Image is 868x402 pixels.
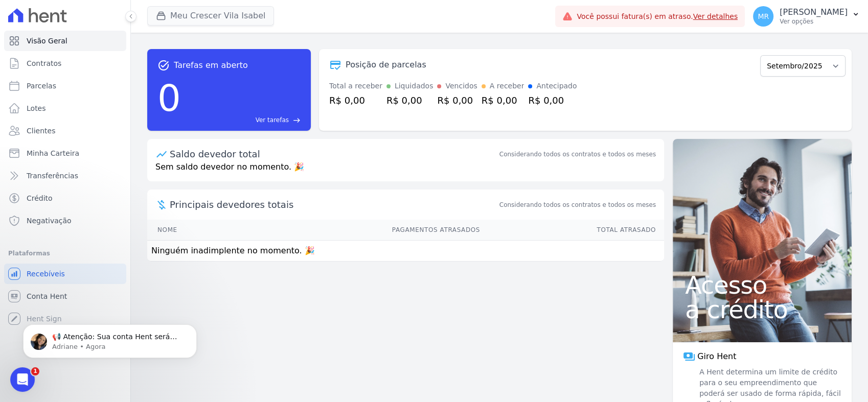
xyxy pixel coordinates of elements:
a: Negativação [4,210,126,231]
span: Ver tarefas [256,115,289,125]
span: Recebíveis [27,269,65,279]
button: MR [PERSON_NAME] Ver opções [745,2,868,31]
a: Conta Hent [4,286,126,306]
div: R$ 0,00 [386,93,433,107]
iframe: Intercom notifications mensagem [8,303,212,374]
div: Total a receber [329,81,382,91]
span: Giro Hent [697,350,736,363]
a: Transferências [4,165,126,186]
span: Minha Carteira [27,148,79,158]
span: east [293,116,301,124]
p: [PERSON_NAME] [780,7,848,17]
div: R$ 0,00 [329,93,382,107]
a: Crédito [4,188,126,208]
p: Ver opções [780,17,848,26]
span: Acesso [685,273,839,297]
div: Saldo devedor total [170,147,497,161]
span: Negativação [27,216,72,226]
a: Lotes [4,98,126,119]
a: Ver tarefas east [185,115,301,125]
span: Parcelas [27,81,56,91]
div: A receber [490,81,524,91]
span: 1 [31,367,39,375]
div: Vencidos [445,81,477,91]
span: Contratos [27,58,61,68]
span: Tarefas em aberto [174,59,248,72]
th: Pagamentos Atrasados [240,220,481,241]
a: Ver detalhes [693,12,738,20]
span: task_alt [157,59,170,72]
a: Parcelas [4,76,126,96]
div: Plataformas [8,247,122,259]
div: Posição de parcelas [346,59,426,71]
span: Transferências [27,171,78,181]
div: R$ 0,00 [437,93,477,107]
span: Crédito [27,193,53,203]
span: Lotes [27,103,46,113]
a: Clientes [4,121,126,141]
span: a crédito [685,297,839,322]
th: Nome [147,220,240,241]
a: Recebíveis [4,264,126,284]
td: Ninguém inadimplente no momento. 🎉 [147,241,664,262]
div: Considerando todos os contratos e todos os meses [499,150,656,159]
span: Principais devedores totais [170,198,497,211]
th: Total Atrasado [481,220,664,241]
p: Sem saldo devedor no momento. 🎉 [147,161,664,181]
span: Clientes [27,126,55,136]
span: Conta Hent [27,291,67,301]
button: Meu Crescer Vila Isabel [147,6,274,26]
span: Visão Geral [27,36,67,46]
div: 0 [157,72,181,125]
div: R$ 0,00 [482,93,524,107]
span: MR [758,13,769,20]
a: Contratos [4,53,126,74]
div: Liquidados [395,81,433,91]
div: R$ 0,00 [528,93,577,107]
a: Minha Carteira [4,143,126,163]
a: Visão Geral [4,31,126,51]
div: Antecipado [536,81,577,91]
span: Você possui fatura(s) em atraso. [577,11,738,22]
iframe: Intercom live chat [10,367,35,392]
span: Considerando todos os contratos e todos os meses [499,200,656,209]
